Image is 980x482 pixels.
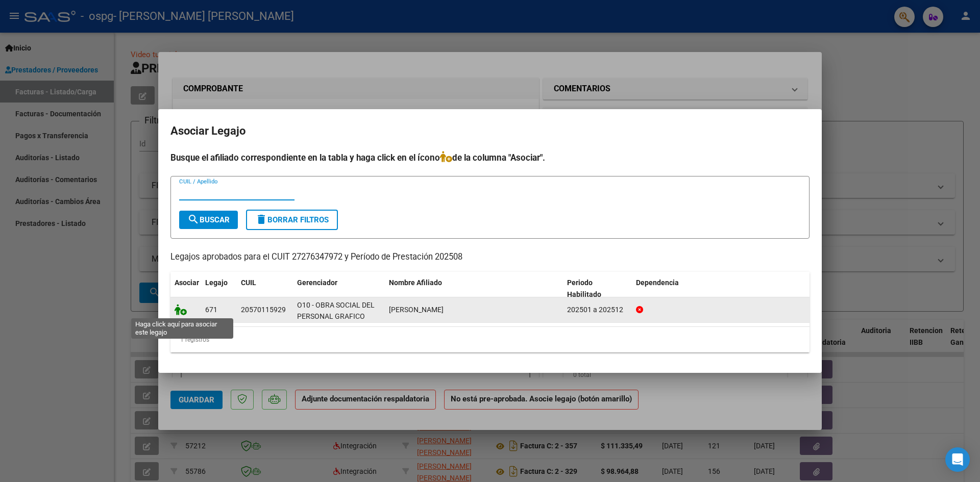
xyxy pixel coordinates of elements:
datatable-header-cell: Gerenciador [293,272,385,306]
span: Periodo Habilitado [567,278,601,298]
span: 671 [205,306,217,314]
h2: Asociar Legajo [170,121,810,141]
datatable-header-cell: Asociar [170,272,201,306]
datatable-header-cell: Legajo [201,272,237,306]
h4: Busque el afiliado correspondiente en la tabla y haga click en el ícono de la columna "Asociar". [170,151,810,164]
span: Gerenciador [297,278,337,287]
span: Borrar Filtros [255,215,329,224]
datatable-header-cell: Dependencia [632,272,810,306]
div: 20570115929 [241,304,286,316]
p: Legajos aprobados para el CUIT 27276347972 y Período de Prestación 202508 [170,251,810,264]
mat-icon: search [187,213,200,225]
datatable-header-cell: Periodo Habilitado [563,272,632,306]
span: Dependencia [636,278,679,287]
span: Buscar [187,215,230,224]
span: Legajo [205,278,228,287]
datatable-header-cell: CUIL [237,272,293,306]
mat-icon: delete [255,213,267,225]
span: Nombre Afiliado [389,278,442,287]
div: Open Intercom Messenger [945,447,970,472]
button: Borrar Filtros [246,210,338,230]
span: LAMI LUCAS ARIEL [389,306,444,314]
span: Asociar [175,278,199,287]
div: 202501 a 202512 [567,304,628,316]
button: Buscar [179,211,238,229]
span: O10 - OBRA SOCIAL DEL PERSONAL GRAFICO [297,301,375,321]
div: 1 registros [170,327,810,352]
datatable-header-cell: Nombre Afiliado [385,272,563,306]
span: CUIL [241,278,256,287]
